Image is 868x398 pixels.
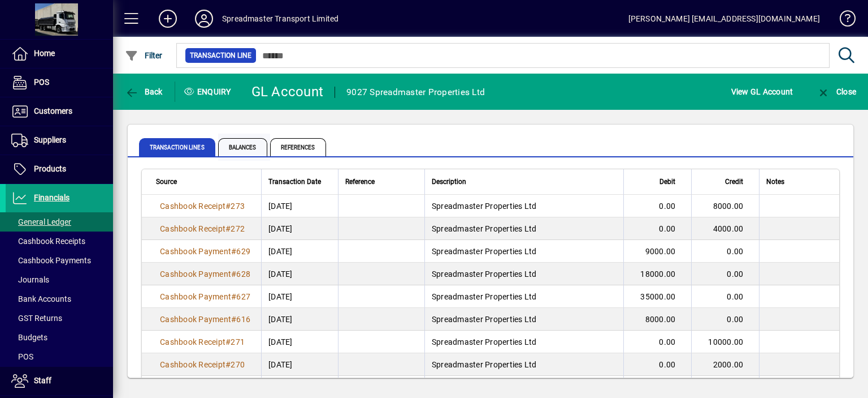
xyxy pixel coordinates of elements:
[160,202,225,211] span: Cashbook Receipt
[6,309,113,328] a: GST Returns
[6,69,113,97] a: POS
[156,268,254,280] a: Cashbook Payment#628
[268,223,293,234] span: [DATE]
[691,263,759,285] td: 0.00
[236,315,250,324] span: 616
[139,138,215,156] span: Transaction lines
[11,217,71,226] span: General Ledger
[218,138,267,156] span: Balances
[268,336,293,348] span: [DATE]
[160,269,231,279] span: Cashbook Payment
[805,82,868,102] app-page-header-button: Close enquiry
[156,176,177,188] span: Source
[11,294,71,303] span: Bank Accounts
[270,138,326,156] span: References
[6,289,113,309] a: Bank Accounts
[11,256,91,265] span: Cashbook Payments
[6,367,113,395] a: Staff
[631,176,685,188] div: Debit
[691,195,759,217] td: 8000.00
[175,83,243,101] div: Enquiry
[156,313,254,326] a: Cashbook Payment#616
[268,200,293,212] span: [DATE]
[125,87,163,96] span: Back
[34,135,66,144] span: Suppliers
[236,292,250,301] span: 627
[122,45,166,66] button: Filter
[156,290,254,303] a: Cashbook Payment#627
[6,328,113,347] a: Budgets
[156,222,249,235] a: Cashbook Receipt#272
[268,176,321,188] span: Transaction Date
[691,217,759,240] td: 4000.00
[432,360,537,369] span: Spreadmaster Properties Ltd
[160,247,231,256] span: Cashbook Payment
[817,87,856,96] span: Close
[432,337,537,346] span: Spreadmaster Properties Ltd
[6,155,113,183] a: Products
[6,232,113,251] a: Cashbook Receipts
[728,82,796,102] button: View GL Account
[122,82,166,102] button: Back
[432,176,466,188] span: Description
[11,237,85,246] span: Cashbook Receipts
[231,315,236,324] span: #
[11,314,62,323] span: GST Returns
[113,82,175,102] app-page-header-button: Back
[6,347,113,366] a: POS
[623,240,691,263] td: 9000.00
[623,353,691,376] td: 0.00
[231,202,245,211] span: 273
[268,314,293,325] span: [DATE]
[186,8,222,29] button: Profile
[125,51,163,60] span: Filter
[814,82,859,102] button: Close
[623,217,691,240] td: 0.00
[623,195,691,217] td: 0.00
[831,2,854,39] a: Knowledge Base
[691,285,759,308] td: 0.00
[34,164,66,173] span: Products
[160,337,225,346] span: Cashbook Receipt
[156,336,249,348] a: Cashbook Receipt#271
[6,251,113,270] a: Cashbook Payments
[432,247,537,256] span: Spreadmaster Properties Ltd
[231,292,236,301] span: #
[691,353,759,376] td: 2000.00
[766,176,825,188] div: Notes
[623,263,691,285] td: 18000.00
[432,269,537,279] span: Spreadmaster Properties Ltd
[231,360,245,369] span: 270
[11,352,33,361] span: POS
[160,224,225,233] span: Cashbook Receipt
[6,270,113,289] a: Journals
[623,331,691,353] td: 0.00
[6,126,113,155] a: Suppliers
[268,291,293,302] span: [DATE]
[432,224,537,233] span: Spreadmaster Properties Ltd
[222,10,338,28] div: Spreadmaster Transport Limited
[432,315,537,324] span: Spreadmaster Properties Ltd
[345,176,375,188] span: Reference
[432,176,617,188] div: Description
[231,337,245,346] span: 271
[34,49,55,58] span: Home
[156,200,249,212] a: Cashbook Receipt#273
[34,106,72,115] span: Customers
[268,268,293,280] span: [DATE]
[691,240,759,263] td: 0.00
[225,224,231,233] span: #
[6,212,113,232] a: General Ledger
[731,83,793,101] span: View GL Account
[190,50,251,61] span: Transaction Line
[251,83,324,101] div: GL Account
[225,360,231,369] span: #
[268,246,293,257] span: [DATE]
[11,333,47,342] span: Budgets
[34,78,49,87] span: POS
[11,275,49,284] span: Journals
[268,359,293,370] span: [DATE]
[432,292,537,301] span: Spreadmaster Properties Ltd
[160,315,231,324] span: Cashbook Payment
[231,269,236,279] span: #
